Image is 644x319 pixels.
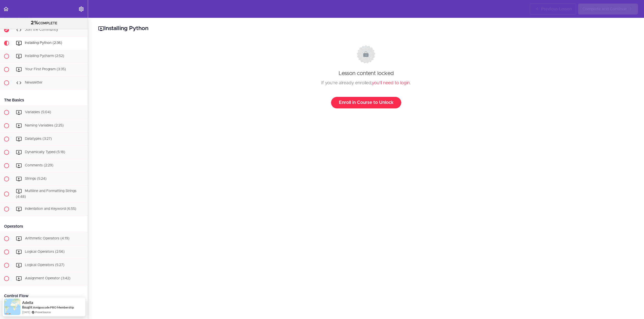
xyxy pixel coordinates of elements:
svg: Back to course curriculum [3,6,9,12]
a: Enroll in Course to Unlock [331,97,401,108]
span: Variables (5:04) [25,110,51,114]
span: Dynamically Typed (5:18) [25,150,65,154]
span: Arithmetic Operators (4:19) [25,237,69,240]
span: Previous Lesson [541,6,572,12]
span: Datatypes (3:27) [25,137,52,141]
a: ProveSource [35,310,51,314]
span: 2% [31,20,38,25]
span: Adella [22,300,33,305]
span: Multiline and Formatting Strings (4:48) [16,189,76,199]
span: Installing Pycharm (2:52) [25,54,64,58]
span: Assignment Operator (3:42) [25,277,70,280]
a: Amigoscode PRO Membership [33,305,74,309]
span: Indentation and Keyword (6:55) [25,207,76,211]
span: Logical Operators (2:56) [25,250,65,253]
span: Naming Variables (2:25) [25,124,64,127]
span: Complete and Continue [582,6,627,12]
div: If you're already enrolled, . [103,79,629,87]
span: Newsletter [25,81,43,84]
div: COMPLETE [6,20,82,26]
span: Installing Python (2:36) [25,41,62,45]
span: Bought [22,305,32,309]
a: Complete and Continue [578,4,638,15]
span: [DATE] [22,310,30,314]
img: provesource social proof notification image [4,299,20,315]
h2: Installing Python [98,24,634,33]
span: Comments (2:29) [25,164,53,167]
a: you'll need to login [372,81,410,85]
span: Join the Community [25,28,58,31]
span: Logical Operators (5:27) [25,263,64,267]
svg: Settings Menu [78,6,84,12]
a: Previous Lesson [530,4,576,15]
div: Lesson content locked [103,45,629,108]
span: Your First Program (3:35) [25,68,66,71]
span: Strings (5:24) [25,177,47,180]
